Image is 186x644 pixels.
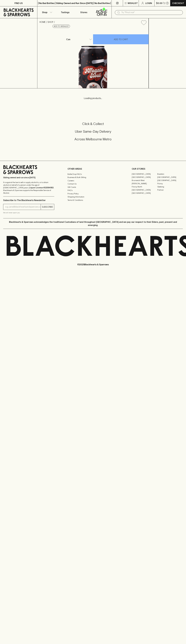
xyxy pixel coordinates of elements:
p: 0 [167,2,168,4]
a: Bottle Drop FAQ's [68,173,119,176]
a: HOME [39,21,46,23]
button: Add to wishlist [53,25,70,28]
a: [GEOGRAPHIC_DATA] [132,188,157,192]
a: [GEOGRAPHIC_DATA] [157,176,183,179]
h5: Across Melbourne Metro [3,137,183,141]
a: [GEOGRAPHIC_DATA] [157,179,183,182]
input: Try "Pinot noir" [121,10,181,15]
a: Geelong [157,185,183,188]
p: OUR STORES [132,167,183,170]
p: FIND US [14,2,23,5]
p: OTHER AREAS [68,167,119,170]
p: SUBSCRIBE [42,205,53,208]
a: [GEOGRAPHIC_DATA] [132,192,157,195]
p: $0.00 [156,2,162,5]
a: Fitzroy North [132,185,157,188]
p: Can [66,38,70,41]
input: e.g. jane@blackheartsandsparrows.com.au [5,205,41,209]
a: Brunswick West [132,179,157,182]
p: Loading products... [3,97,183,100]
a: Shipping Information [68,195,119,199]
div: Call to action block [3,111,183,155]
p: Shop [42,11,47,14]
h5: Uber Same-Day Delivery [3,129,183,134]
div: Can [65,37,93,42]
p: Login [145,2,152,5]
a: Contact Us [68,182,119,186]
strong: Liquor License #32064953 [29,187,54,189]
p: Sibling owned and run since [DATE] [3,176,54,179]
a: Privacy Policy [68,192,119,195]
button: Shop [37,6,56,18]
p: Wishlist [128,2,138,5]
p: Checkout [172,2,184,5]
p: Subscribe to The Blackhearts Newsletter [3,199,54,202]
button: Add to wishlist [140,19,147,26]
p: We will never spam you [3,211,54,214]
a: Terms & Conditions [68,199,119,202]
h5: Click & Collect [3,122,183,126]
a: SHOP [48,21,53,23]
a: [GEOGRAPHIC_DATA] [132,176,157,179]
a: [PERSON_NAME] [132,182,157,185]
p: Blackhearts & Sparrows acknowledges the traditional Custodians of land throughout [GEOGRAPHIC_DAT... [5,220,181,227]
a: Gift Cards [68,186,119,189]
a: Tastings [56,6,74,18]
p: Tastings [61,11,69,14]
a: Braddon [157,173,183,176]
button: SUBSCRIBE [41,204,54,210]
a: Fitzroy [157,182,183,185]
p: It is against the law to sell or supply alcohol to, or to obtain alcohol on behalf of a person un... [3,181,54,194]
img: 70918.png [37,27,149,88]
a: FAQ's [68,189,119,192]
p: Stores [80,11,87,14]
a: Careers [68,179,119,182]
a: Prahran [157,188,183,192]
a: Business & Bulk Gifting [68,176,119,179]
a: [GEOGRAPHIC_DATA] [132,173,157,176]
a: Stores [74,6,93,18]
